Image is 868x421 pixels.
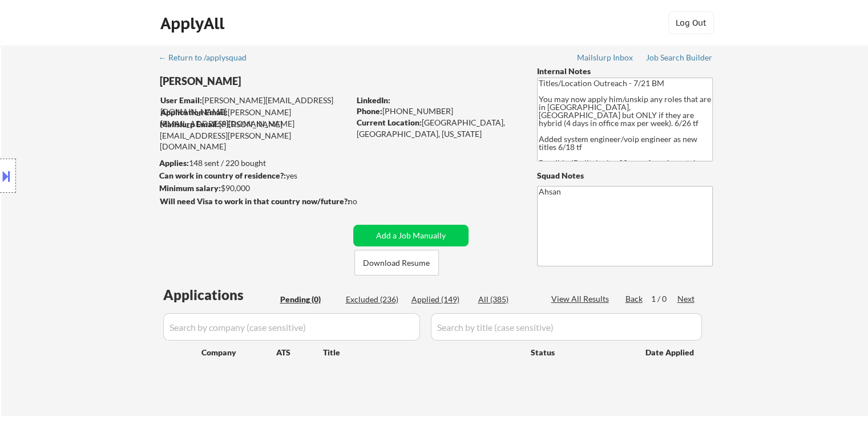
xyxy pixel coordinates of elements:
[159,54,257,62] div: ← Return to /applysquad
[160,119,349,152] div: [PERSON_NAME][EMAIL_ADDRESS][PERSON_NAME][DOMAIN_NAME]
[478,294,535,305] div: All (385)
[160,196,350,206] strong: Will need Visa to work in that country now/future?:
[160,74,394,88] div: [PERSON_NAME]
[577,54,634,62] div: Mailslurp Inbox
[431,313,702,341] input: Search by title (case sensitive)
[163,313,420,341] input: Search by company (case sensitive)
[357,106,518,117] div: [PHONE_NUMBER]
[346,294,403,305] div: Excluded (236)
[163,288,276,302] div: Applications
[159,53,257,64] a: ← Return to /applysquad
[651,293,677,305] div: 1 / 0
[160,95,349,117] div: [PERSON_NAME][EMAIL_ADDRESS][DOMAIN_NAME]
[668,11,714,34] button: Log Out
[531,342,629,362] div: Status
[357,95,390,105] strong: LinkedIn:
[646,53,713,64] a: Job Search Builder
[353,225,469,246] button: Add a Job Manually
[625,293,644,305] div: Back
[411,294,469,305] div: Applied (149)
[323,347,520,358] div: Title
[159,170,346,181] div: yes
[357,117,518,139] div: [GEOGRAPHIC_DATA], [GEOGRAPHIC_DATA], [US_STATE]
[354,250,439,276] button: Download Resume
[537,66,713,77] div: Internal Notes
[646,54,713,62] div: Job Search Builder
[537,170,713,181] div: Squad Notes
[280,294,337,305] div: Pending (0)
[160,14,228,33] div: ApplyAll
[160,107,349,129] div: [PERSON_NAME][EMAIL_ADDRESS][DOMAIN_NAME]
[677,293,696,305] div: Next
[577,53,634,64] a: Mailslurp Inbox
[159,183,349,194] div: $90,000
[357,118,422,127] strong: Current Location:
[159,157,349,169] div: 148 sent / 220 bought
[276,347,323,358] div: ATS
[551,293,612,305] div: View All Results
[159,171,286,180] strong: Can work in country of residence?:
[348,196,381,207] div: no
[357,106,382,116] strong: Phone:
[201,347,276,358] div: Company
[645,347,696,358] div: Date Applied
